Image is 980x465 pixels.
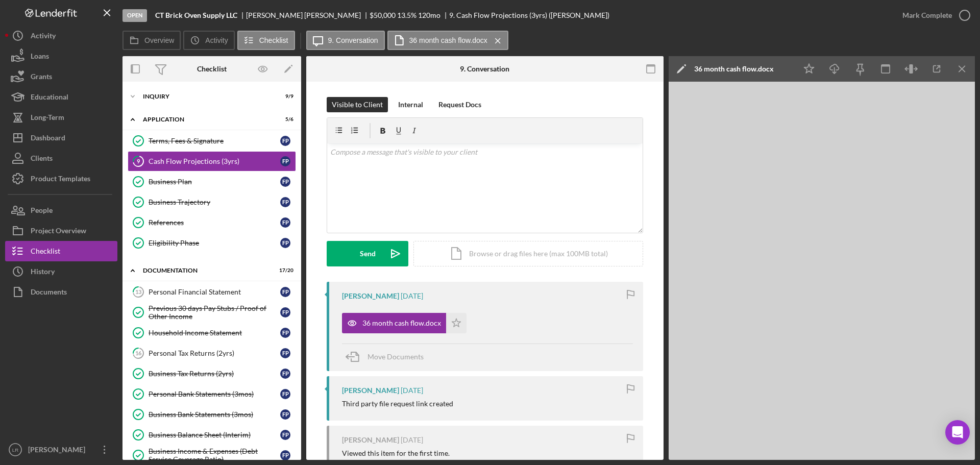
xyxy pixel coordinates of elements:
div: [PERSON_NAME] [342,292,399,300]
div: F P [280,409,290,420]
div: Previous 30 days Pay Stubs / Proof of Other Income [149,304,280,321]
tspan: 16 [135,350,142,356]
div: 9. Cash Flow Projections (3yrs) ([PERSON_NAME]) [449,11,609,19]
div: Household Income Statement [149,329,280,337]
div: F P [280,136,290,146]
a: Previous 30 days Pay Stubs / Proof of Other IncomeFP [128,302,296,323]
div: F P [280,238,290,248]
a: Business Balance Sheet (Interim)FP [128,425,296,445]
div: Eligibility Phase [149,239,280,247]
a: 13Personal Financial StatementFP [128,282,296,302]
div: F P [280,430,290,440]
button: LR[PERSON_NAME] [5,439,117,460]
label: 36 month cash flow.docx [409,36,487,44]
time: 2025-09-04 13:25 [401,436,423,444]
time: 2025-10-02 18:38 [401,292,423,300]
a: 9Cash Flow Projections (3yrs)FP [128,151,296,172]
tspan: 13 [135,288,141,295]
tspan: 9 [137,158,140,164]
div: F P [280,217,290,228]
div: F P [280,287,290,297]
div: F P [280,156,290,166]
div: Terms, Fees & Signature [149,137,280,145]
button: Checklist [237,31,295,50]
div: Visible to Client [332,97,383,112]
div: Cash Flow Projections (3yrs) [149,157,280,165]
a: Eligibility PhaseFP [128,233,296,253]
a: Business TrajectoryFP [128,192,296,212]
div: Personal Financial Statement [149,288,280,296]
div: 9. Conversation [460,65,509,73]
div: Mark Complete [902,5,952,26]
div: 13.5 % [397,11,416,19]
div: Business Income & Expenses (Debt Service Coverage Ratio) [149,447,280,463]
button: Move Documents [342,344,434,370]
div: 36 month cash flow.docx [362,319,441,327]
button: 36 month cash flow.docx [387,31,508,50]
div: [PERSON_NAME] [PERSON_NAME] [246,11,370,19]
a: Personal Bank Statements (3mos)FP [128,384,296,404]
a: Business Bank Statements (3mos)FP [128,404,296,425]
label: 9. Conversation [328,36,378,44]
time: 2025-09-15 22:45 [401,386,423,395]
a: ReferencesFP [128,212,296,233]
button: Request Docs [433,97,486,112]
button: 36 month cash flow.docx [342,313,467,333]
div: [PERSON_NAME] [26,439,92,462]
div: Business Tax Returns (2yrs) [149,370,280,378]
button: Visible to Client [327,97,388,112]
button: Internal [393,97,428,112]
a: Terms, Fees & SignatureFP [128,131,296,151]
div: Business Plan [149,178,280,186]
button: Overview [122,31,181,50]
div: F P [280,389,290,399]
div: 120 mo [418,11,440,19]
text: LR [12,447,18,453]
div: F P [280,197,290,207]
span: $50,000 [370,11,396,19]
div: Personal Tax Returns (2yrs) [149,349,280,357]
div: Documentation [143,267,268,274]
div: Business Balance Sheet (Interim) [149,431,280,439]
a: Business Tax Returns (2yrs)FP [128,363,296,384]
div: F P [280,328,290,338]
div: 36 month cash flow.docx [694,65,774,73]
label: Checklist [259,36,288,44]
div: Internal [398,97,423,112]
div: 17 / 20 [275,267,293,274]
span: Move Documents [367,352,424,361]
div: Checklist [197,65,227,73]
div: 5 / 6 [275,116,293,123]
div: Request Docs [438,97,481,112]
div: References [149,218,280,227]
a: 16Personal Tax Returns (2yrs)FP [128,343,296,363]
div: Application [143,116,268,123]
div: Personal Bank Statements (3mos) [149,390,280,398]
